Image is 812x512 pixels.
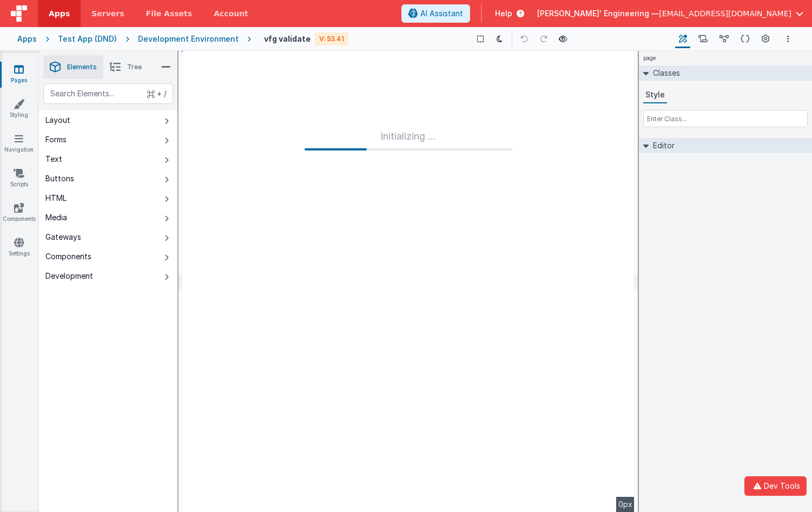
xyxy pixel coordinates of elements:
span: Tree [127,63,142,71]
div: HTML [45,193,67,204]
div: --> [182,51,635,512]
div: Development [45,271,93,281]
div: 0px [616,497,635,512]
span: Help [495,8,512,19]
h2: Editor [649,138,675,153]
div: Gateways [45,232,81,242]
div: Layout [45,115,70,126]
div: Buttons [45,173,74,184]
span: Apps [49,8,70,19]
h4: vfg validate [264,35,311,43]
button: Text [39,149,177,169]
button: Components [39,247,177,266]
div: Media [45,212,67,223]
div: V: 53.41 [315,32,348,45]
button: AI Assistant [401,4,470,23]
button: Development [39,266,177,286]
h4: page [639,51,661,65]
span: + / [147,83,167,104]
button: Media [39,208,177,227]
div: Forms [45,134,67,145]
div: Components [45,251,91,262]
span: [EMAIL_ADDRESS][DOMAIN_NAME] [659,8,791,19]
span: Servers [91,8,124,19]
button: Layout [39,110,177,130]
div: Text [45,154,62,165]
span: File Assets [146,8,193,19]
button: Dev Tools [744,476,807,496]
button: HTML [39,188,177,208]
button: [PERSON_NAME]' Engineering — [EMAIL_ADDRESS][DOMAIN_NAME] [537,8,803,19]
div: Apps [17,34,37,44]
button: Gateways [39,227,177,247]
span: Elements [67,63,97,71]
span: [PERSON_NAME]' Engineering — [537,8,659,19]
button: Buttons [39,169,177,188]
div: Development Environment [138,34,239,44]
input: Enter Class... [643,110,808,127]
input: Search Elements... [43,83,173,104]
div: Initializing ... [305,129,512,150]
span: AI Assistant [420,8,463,19]
button: Style [643,87,667,103]
div: Test App (DND) [58,34,117,44]
h2: Classes [649,65,680,81]
button: Forms [39,130,177,149]
button: Options [782,32,795,45]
